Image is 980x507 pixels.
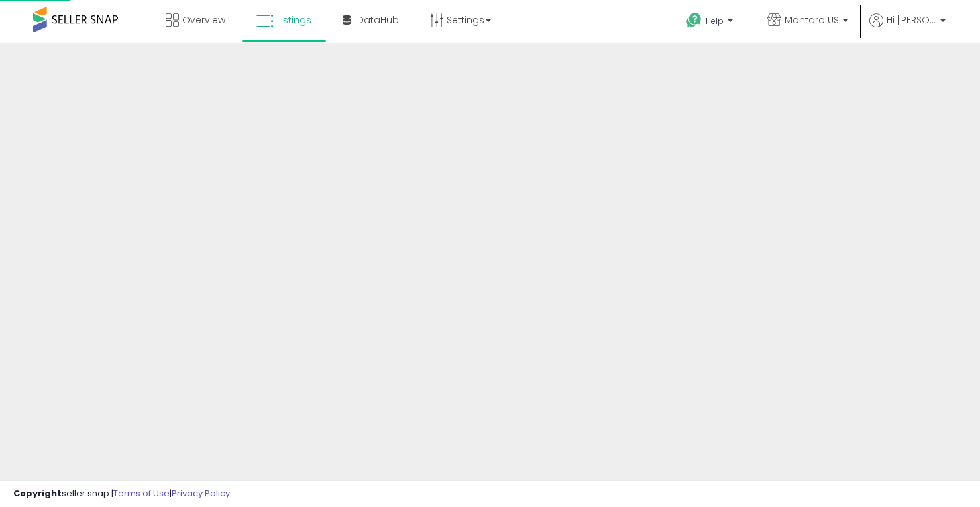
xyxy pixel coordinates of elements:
[706,15,724,27] span: Help
[785,13,839,27] span: Montaro US
[13,488,230,500] div: seller snap | |
[887,13,936,27] span: Hi [PERSON_NAME]
[676,2,746,43] a: Help
[869,13,946,43] a: Hi [PERSON_NAME]
[172,487,230,500] a: Privacy Policy
[357,13,399,27] span: DataHub
[113,487,170,500] a: Terms of Use
[277,13,311,27] span: Listings
[182,13,225,27] span: Overview
[686,12,702,28] i: Get Help
[13,487,62,500] strong: Copyright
